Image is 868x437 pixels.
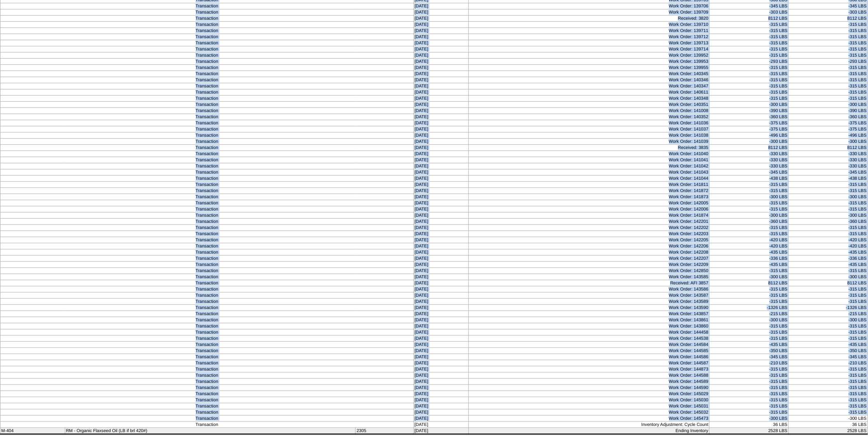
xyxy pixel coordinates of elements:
td: [DATE] [413,311,468,317]
td: Transaction [0,262,414,268]
td: -315 LBS [710,188,789,194]
td: -350 LBS [789,348,868,354]
td: Transaction [0,114,414,120]
td: -315 LBS [789,77,868,83]
td: -210 LBS [710,360,789,366]
td: -315 LBS [789,299,868,305]
td: -360 LBS [789,114,868,120]
td: Transaction [0,329,414,336]
td: Work Order: 143587 [469,293,710,299]
td: Received: AFI 3857 [469,280,710,286]
td: -315 LBS [710,53,789,59]
td: Work Order: 143586 [469,286,710,293]
td: Work Order: 143857 [469,311,710,317]
td: Transaction [0,188,414,194]
td: [DATE] [413,348,468,354]
td: -315 LBS [789,53,868,59]
td: -375 LBS [710,120,789,126]
td: Transaction [0,157,414,163]
td: [DATE] [413,323,468,329]
td: Transaction [0,206,414,213]
td: -300 LBS [789,139,868,145]
td: Transaction [0,256,414,262]
td: [DATE] [413,286,468,293]
td: Transaction [0,342,414,348]
td: 8112 LBS [710,145,789,151]
td: [DATE] [413,3,468,9]
td: Work Order: 141874 [469,213,710,219]
td: -435 LBS [710,249,789,256]
td: [DATE] [413,65,468,71]
td: Transaction [0,213,414,219]
td: -300 LBS [710,102,789,108]
td: Transaction [0,28,414,34]
td: -300 LBS [789,213,868,219]
td: -315 LBS [789,200,868,206]
td: Work Order: 142206 [469,243,710,249]
td: -330 LBS [710,151,789,157]
td: [DATE] [413,237,468,243]
td: Transaction [0,348,414,354]
td: Transaction [0,108,414,114]
td: Transaction [0,46,414,53]
td: Work Order: 141041 [469,157,710,163]
td: -345 LBS [789,3,868,9]
td: Work Order: 140348 [469,96,710,102]
td: Transaction [0,268,414,274]
td: [DATE] [413,108,468,114]
td: -315 LBS [710,28,789,34]
td: [DATE] [413,305,468,311]
td: -303 LBS [789,9,868,16]
td: Transaction [0,145,414,151]
td: Transaction [0,274,414,280]
td: [DATE] [413,28,468,34]
td: -315 LBS [710,268,789,274]
td: Work Order: 141042 [469,163,710,169]
td: [DATE] [413,133,468,139]
td: [DATE] [413,206,468,213]
td: Transaction [0,16,414,22]
td: -420 LBS [710,237,789,243]
td: Work Order: 141038 [469,133,710,139]
td: Work Order: 139714 [469,46,710,53]
td: [DATE] [413,274,468,280]
td: -315 LBS [710,286,789,293]
td: Work Order: 144586 [469,354,710,360]
td: -315 LBS [710,77,789,83]
td: Work Order: 144458 [469,329,710,336]
td: -300 LBS [710,317,789,323]
td: -375 LBS [789,126,868,133]
td: -315 LBS [789,329,868,336]
td: Work Order: 141039 [469,139,710,145]
td: -315 LBS [710,40,789,46]
td: -315 LBS [710,323,789,329]
td: -315 LBS [710,46,789,53]
td: Work Order: 144587 [469,360,710,366]
td: Transaction [0,200,414,206]
td: [DATE] [413,59,468,65]
td: -315 LBS [710,65,789,71]
td: -300 LBS [710,274,789,280]
td: -315 LBS [710,71,789,77]
td: Work Order: 143585 [469,274,710,280]
td: Work Order: 144585 [469,348,710,354]
td: -315 LBS [789,323,868,329]
td: Work Order: 139711 [469,28,710,34]
td: -315 LBS [789,182,868,188]
td: [DATE] [413,225,468,231]
td: Transaction [0,237,414,243]
td: -435 LBS [710,262,789,268]
td: Transaction [0,120,414,126]
td: -330 LBS [789,157,868,163]
td: -315 LBS [710,83,789,89]
td: Work Order: 140346 [469,77,710,83]
td: Work Order: 140351 [469,102,710,108]
td: Transaction [0,96,414,102]
td: Transaction [0,360,414,366]
td: -438 LBS [710,176,789,182]
td: -210 LBS [789,360,868,366]
td: [DATE] [413,194,468,200]
td: Transaction [0,336,414,342]
td: Transaction [0,40,414,46]
td: Received: 3820 [469,16,710,22]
